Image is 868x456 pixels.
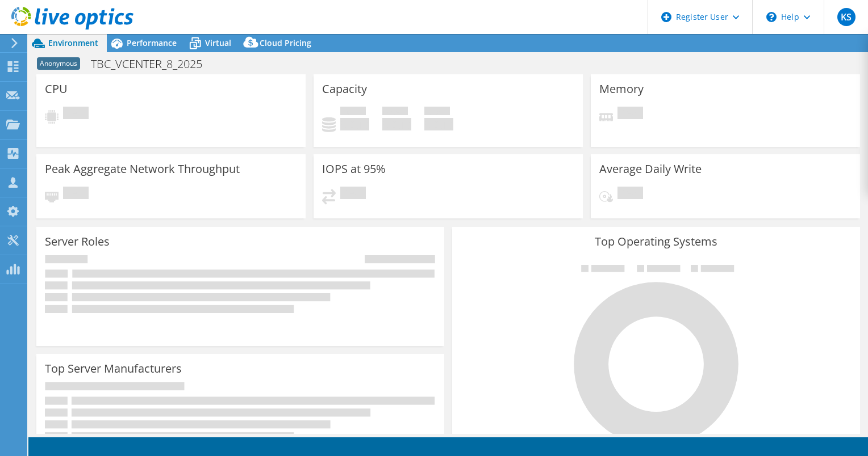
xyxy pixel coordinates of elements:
h3: Top Operating Systems [461,235,852,248]
span: Free [382,107,408,118]
span: Anonymous [37,57,80,70]
h4: 0 GiB [424,118,453,130]
h4: 0 GiB [340,118,369,130]
svg: \n [766,12,777,22]
span: KS [837,8,856,26]
span: Pending [340,187,366,202]
span: Pending [617,187,643,202]
h3: Memory [599,83,644,95]
span: Used [340,107,366,118]
span: Performance [127,37,177,48]
h3: IOPS at 95% [322,163,386,175]
h3: Top Server Manufacturers [45,362,182,375]
span: Pending [63,107,89,122]
span: Total [424,107,450,118]
span: Pending [63,187,89,202]
span: Environment [48,37,98,48]
h3: Server Roles [45,235,110,248]
span: Virtual [205,37,231,48]
h3: Peak Aggregate Network Throughput [45,163,240,175]
h3: Average Daily Write [599,163,702,175]
h3: Capacity [322,83,367,95]
span: Pending [617,107,643,122]
h3: CPU [45,83,68,95]
h1: TBC_VCENTER_8_2025 [86,58,220,70]
h4: 0 GiB [382,118,411,130]
span: Cloud Pricing [260,37,311,48]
